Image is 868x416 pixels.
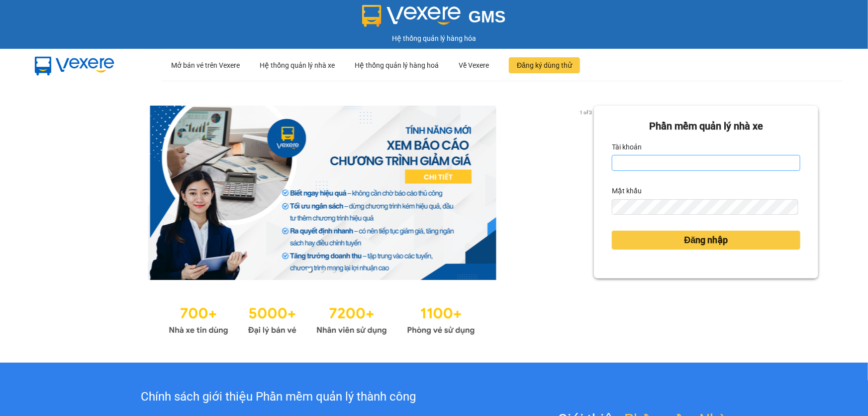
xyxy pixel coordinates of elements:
[308,268,312,272] li: slide item 1
[612,119,800,134] div: Phần mềm quản lý nhà xe
[260,49,335,81] div: Hệ thống quản lý nhà xe
[612,139,642,155] label: Tài khoản
[612,155,800,171] input: Tài khoản
[469,7,506,26] span: GMS
[612,183,642,199] label: Mật khẩu
[320,268,324,272] li: slide item 2
[362,5,461,27] img: logo 2
[612,199,798,215] input: Mật khẩu
[459,49,489,81] div: Về Vexere
[362,15,506,23] a: GMS
[332,268,336,272] li: slide item 3
[61,388,496,407] div: Chính sách giới thiệu Phần mềm quản lý thành công
[684,233,728,247] span: Đăng nhập
[50,106,64,280] button: previous slide / item
[171,49,240,81] div: Mở bán vé trên Vexere
[169,300,475,338] img: Statistics.png
[612,231,800,250] button: Đăng nhập
[2,33,866,44] div: Hệ thống quản lý hàng hóa
[517,60,572,71] span: Đăng ký dùng thử
[25,49,124,82] img: mbUUG5Q.png
[509,57,580,73] button: Đăng ký dùng thử
[355,49,439,81] div: Hệ thống quản lý hàng hoá
[580,106,594,280] button: next slide / item
[577,106,594,119] p: 1 of 3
